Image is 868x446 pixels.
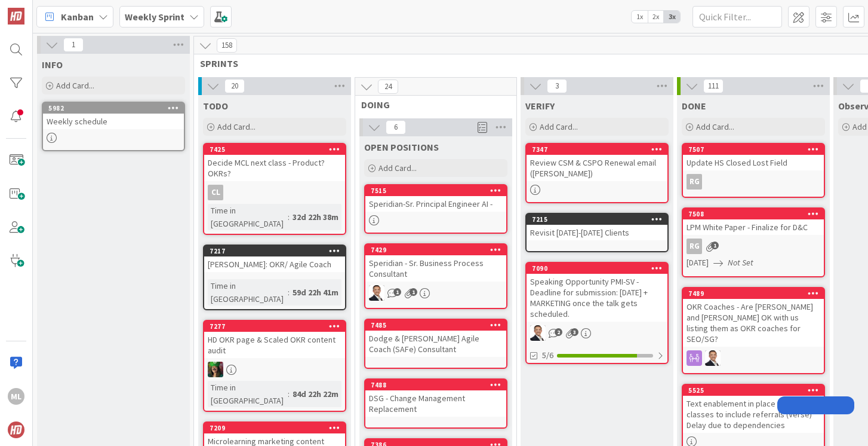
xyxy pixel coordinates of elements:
[204,246,345,272] div: 7217[PERSON_NAME]: OKR/ Agile Coach
[365,196,506,212] div: Speridian-Sr. Principal Engineer AI -
[208,362,223,377] img: SL
[210,322,345,331] div: 7277
[369,285,384,301] img: SL
[540,121,578,132] span: Add Card...
[210,247,345,255] div: 7217
[687,239,702,254] div: RG
[683,299,824,347] div: OKR Coaches - Are [PERSON_NAME] and [PERSON_NAME] OK with us listing them as OKR coaches for SEO/SG?
[43,114,184,129] div: Weekly schedule
[711,242,719,249] span: 1
[365,185,506,212] div: 7515Speridian-Sr. Principal Engineer AI -
[365,320,506,331] div: 7485
[210,145,345,154] div: 7425
[648,11,664,23] span: 2x
[63,38,84,52] span: 1
[527,263,667,274] div: 7090
[532,264,667,273] div: 7090
[8,388,24,405] div: ML
[705,350,721,366] img: SL
[365,380,506,417] div: 7488DSG - Change Management Replacement
[547,79,567,93] span: 3
[365,331,506,357] div: Dodge & [PERSON_NAME] Agile Coach (SAFe) Consultant
[703,79,724,93] span: 111
[125,11,184,23] b: Weekly Sprint
[61,10,94,24] span: Kanban
[692,6,782,28] input: Quick Filter...
[525,100,555,112] span: VERIFY
[683,144,824,155] div: 7507
[290,286,341,299] div: 59d 22h 41m
[365,285,506,301] div: SL
[288,387,290,401] span: :
[365,245,506,282] div: 7429Speridian - Sr. Business Process Consultant
[365,255,506,282] div: Speridian - Sr. Business Process Consultant
[527,155,667,181] div: Review CSM & CSPO Renewal email ([PERSON_NAME])
[217,121,256,132] span: Add Card...
[208,185,223,200] div: CL
[683,396,824,433] div: Text enablement in place for public classes to include referrals (Verse) Delay due to dependencies
[687,174,702,190] div: RG
[204,144,345,155] div: 7425
[687,256,709,269] span: [DATE]
[683,288,824,299] div: 7489
[664,11,680,23] span: 3x
[683,385,824,433] div: 5525Text enablement in place for public classes to include referrals (Verse) Delay due to depende...
[410,288,417,296] span: 1
[42,59,63,71] span: INFO
[696,121,734,132] span: Add Card...
[682,100,706,112] span: DONE
[683,350,824,366] div: SL
[43,103,184,129] div: 5982Weekly schedule
[43,103,184,114] div: 5982
[204,256,345,272] div: [PERSON_NAME]: OKR/ Agile Coach
[371,321,506,329] div: 7485
[527,225,667,240] div: Revisit [DATE]-[DATE] Clients
[224,79,245,93] span: 20
[527,325,667,341] div: SL
[688,145,824,154] div: 7507
[210,424,345,432] div: 7209
[56,80,94,91] span: Add Card...
[290,387,341,401] div: 84d 22h 22m
[365,245,506,255] div: 7429
[527,263,667,322] div: 7090Speaking Opportunity PMI-SV - Deadline for submission: [DATE] + MARKETING once the talk gets ...
[217,38,237,53] span: 158
[204,332,345,358] div: HD OKR page & Scaled OKR content audit
[48,104,184,112] div: 5982
[555,328,562,336] span: 2
[365,390,506,417] div: DSG - Change Management Replacement
[378,163,417,173] span: Add Card...
[204,246,345,256] div: 7217
[571,328,578,336] span: 3
[365,185,506,196] div: 7515
[683,385,824,396] div: 5525
[683,209,824,219] div: 7508
[527,274,667,322] div: Speaking Opportunity PMI-SV - Deadline for submission: [DATE] + MARKETING once the talk gets sche...
[204,144,345,181] div: 7425Decide MCL next class - Product? OKRs?
[365,320,506,357] div: 7485Dodge & [PERSON_NAME] Agile Coach (SAFe) Consultant
[8,421,24,438] img: avatar
[688,289,824,298] div: 7489
[393,288,401,296] span: 1
[204,321,345,332] div: 7277
[527,144,667,181] div: 7347Review CSM & CSPO Renewal email ([PERSON_NAME])
[386,120,406,135] span: 6
[688,210,824,218] div: 7508
[204,185,345,200] div: CL
[632,11,648,23] span: 1x
[378,80,398,94] span: 24
[683,239,824,254] div: RG
[371,246,506,254] div: 7429
[208,204,288,230] div: Time in [GEOGRAPHIC_DATA]
[8,8,24,25] img: Visit kanbanzone.com
[290,210,341,224] div: 32d 22h 38m
[683,144,824,170] div: 7507Update HS Closed Lost Field
[204,423,345,433] div: 7209
[204,155,345,181] div: Decide MCL next class - Product? OKRs?
[683,209,824,235] div: 7508LPM White Paper - Finalize for D&C
[683,174,824,190] div: RG
[688,386,824,395] div: 5525
[361,99,501,111] span: DOING
[532,215,667,224] div: 7215
[204,362,345,377] div: SL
